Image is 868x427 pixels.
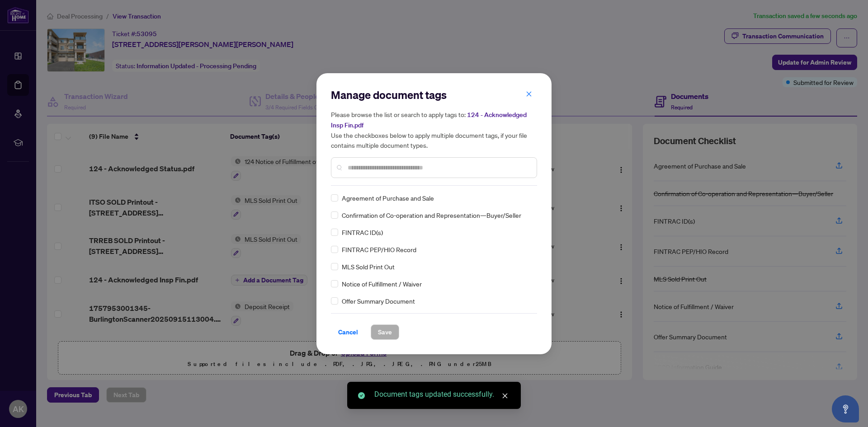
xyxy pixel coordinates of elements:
span: 124 - Acknowledged Insp Fin.pdf [331,111,527,129]
div: Document tags updated successfully. [374,389,510,400]
span: Confirmation of Co-operation and Representation—Buyer/Seller [342,210,521,220]
span: FINTRAC PEP/HIO Record [342,244,416,254]
button: Open asap [832,395,859,422]
span: MLS Sold Print Out [342,262,395,272]
h2: Manage document tags [331,88,537,102]
span: Cancel [338,325,358,339]
button: Save [371,324,399,340]
span: close [502,393,508,399]
a: Close [500,391,510,401]
span: Notice of Fulfillment / Waiver [342,279,422,289]
span: FINTRAC ID(s) [342,227,383,237]
span: check-circle [358,392,365,399]
h5: Please browse the list or search to apply tags to: Use the checkboxes below to apply multiple doc... [331,109,537,150]
button: Cancel [331,324,365,340]
span: close [526,91,532,97]
span: Offer Summary Document [342,296,415,306]
span: Agreement of Purchase and Sale [342,193,434,203]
